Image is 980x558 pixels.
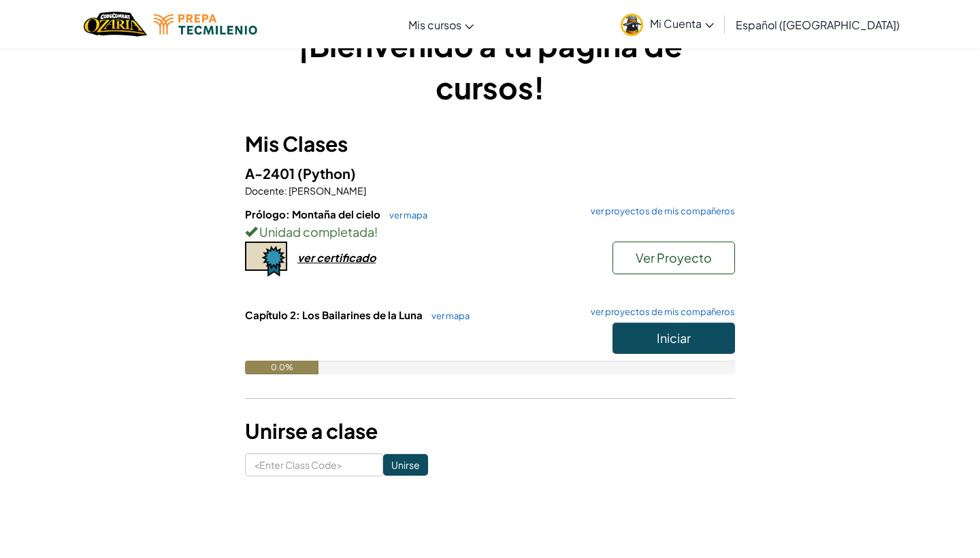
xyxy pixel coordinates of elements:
a: Mis cursos [402,6,480,43]
h3: Mis Clases [245,129,735,159]
a: ver mapa [425,310,470,321]
span: Capítulo 2: Los Bailarines de la Luna [245,308,425,321]
a: Español ([GEOGRAPHIC_DATA]) [729,6,906,43]
a: ver mapa [382,210,427,220]
a: ver proyectos de mis compañeros [584,207,735,216]
h3: Unirse a clase [245,416,735,446]
span: : [284,184,287,197]
span: A-2401 [245,165,297,182]
a: Ozaria by CodeCombat logo [84,10,147,38]
img: Home [84,10,147,38]
a: ver certificado [245,250,376,265]
a: ver proyectos de mis compañeros [584,308,735,316]
a: Mi Cuenta [614,3,721,46]
span: Mi Cuenta [650,16,714,31]
button: Ver Proyecto [612,242,735,274]
span: [PERSON_NAME] [287,184,366,197]
h1: ¡Bienvenido a tu página de cursos! [245,24,735,108]
span: Español ([GEOGRAPHIC_DATA]) [736,18,900,32]
div: ver certificado [297,250,376,265]
span: Prólogo: Montaña del cielo [245,208,382,220]
span: Mis cursos [408,18,461,32]
img: avatar [621,14,643,36]
span: Docente [245,184,284,197]
img: Tecmilenio logo [154,14,257,35]
img: certificate-icon.png [245,242,287,277]
span: Unidad completada [257,224,374,240]
span: ! [374,224,378,240]
span: Ver Proyecto [636,250,712,265]
div: 0.0% [245,361,318,374]
span: (Python) [297,165,356,182]
span: Iniciar [657,330,691,346]
input: Unirse [383,454,428,476]
input: <Enter Class Code> [245,453,383,476]
button: Iniciar [612,323,735,354]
